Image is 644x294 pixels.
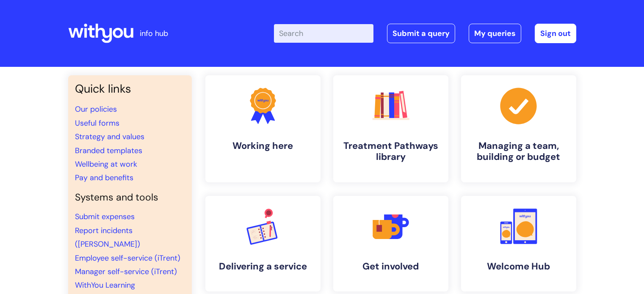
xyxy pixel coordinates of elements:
a: Submit expenses [75,212,135,222]
div: | - [274,24,576,43]
h4: Systems and tools [75,192,185,203]
a: Report incidents ([PERSON_NAME]) [75,225,140,249]
a: Our policies [75,104,117,114]
h4: Managing a team, building or budget [468,140,569,163]
a: Managing a team, building or budget [461,75,576,182]
a: Treatment Pathways library [333,75,448,182]
a: Manager self-service (iTrent) [75,267,177,277]
h4: Treatment Pathways library [340,140,442,163]
a: Branded templates [75,146,142,156]
a: Useful forms [75,118,119,128]
a: Delivering a service [205,196,321,291]
a: WithYou Learning [75,280,135,290]
input: Search [274,24,373,43]
a: Pay and benefits [75,173,133,183]
a: My queries [469,24,521,43]
a: Get involved [333,196,448,291]
a: Submit a query [387,24,455,43]
a: Strategy and values [75,132,144,142]
h4: Get involved [340,261,442,272]
a: Welcome Hub [461,196,576,291]
a: Sign out [535,24,576,43]
h4: Delivering a service [212,261,314,272]
a: Working here [205,75,321,182]
h4: Working here [212,140,314,151]
a: Employee self-service (iTrent) [75,253,180,263]
h3: Quick links [75,82,185,96]
a: Wellbeing at work [75,159,137,169]
p: info hub [140,27,168,40]
h4: Welcome Hub [468,261,569,272]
